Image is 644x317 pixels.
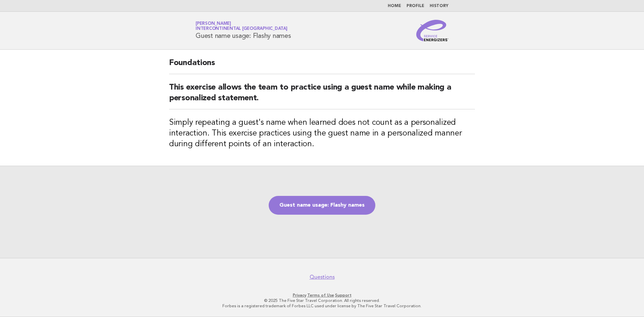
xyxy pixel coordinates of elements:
[117,303,527,309] p: Forbes is a registered trademark of Forbes LLC used under license by The Five Star Travel Corpora...
[269,196,375,215] a: Guest name usage: Flashy names
[196,22,291,39] h1: Guest name usage: Flashy names
[169,82,475,109] h2: This exercise allows the team to practice using a guest name while making a personalized statement.
[117,298,527,303] p: © 2025 The Five Star Travel Corporation. All rights reserved.
[117,293,527,298] p: · ·
[310,274,335,280] a: Questions
[169,117,475,150] h3: Simply repeating a guest's name when learned does not count as a personalized interaction. This e...
[407,4,424,8] a: Profile
[307,293,334,298] a: Terms of Use
[169,58,475,74] h2: Foundations
[416,20,448,41] img: Service Energizers
[196,27,287,31] span: InterContinental [GEOGRAPHIC_DATA]
[388,4,401,8] a: Home
[293,293,306,298] a: Privacy
[196,21,287,31] a: [PERSON_NAME]InterContinental [GEOGRAPHIC_DATA]
[335,293,352,298] a: Support
[430,4,448,8] a: History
